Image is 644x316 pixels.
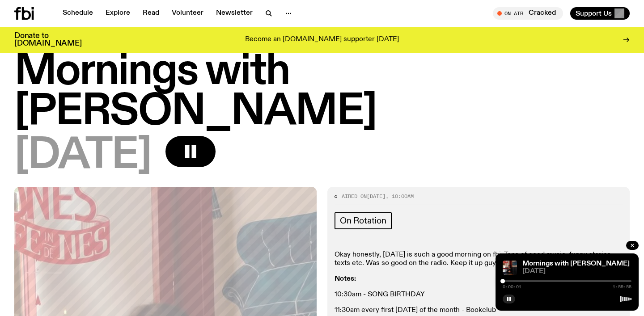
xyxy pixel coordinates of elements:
a: Read [137,7,165,20]
a: On Rotation [335,212,392,229]
p: Okay honestly, [DATE] is such a good morning on fbi. Tons of good music, funny stories, texts etc... [335,251,623,268]
p: 11:30am every first [DATE] of the month - Bookclub [335,306,623,315]
p: 10:30am - SONG BIRTHDAY [335,291,623,299]
h3: Donate to [DOMAIN_NAME] [14,32,82,47]
span: [DATE] [367,193,386,200]
span: On Rotation [340,216,386,226]
span: 0:00:01 [503,285,521,289]
strong: Notes: [335,275,356,282]
a: Schedule [57,7,98,20]
span: 1:59:58 [613,285,631,289]
button: Support Us [570,7,630,20]
span: , 10:00am [386,193,414,200]
span: Support Us [576,9,612,17]
span: [DATE] [522,268,631,275]
p: Become an [DOMAIN_NAME] supporter [DATE] [245,36,399,44]
h1: Mornings with [PERSON_NAME] [14,52,630,132]
a: Volunteer [166,7,209,20]
a: Mornings with [PERSON_NAME] [522,260,630,267]
span: Aired on [342,193,367,200]
span: [DATE] [14,136,151,176]
button: On AirCracked [493,7,563,20]
a: Newsletter [211,7,258,20]
a: Explore [100,7,136,20]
